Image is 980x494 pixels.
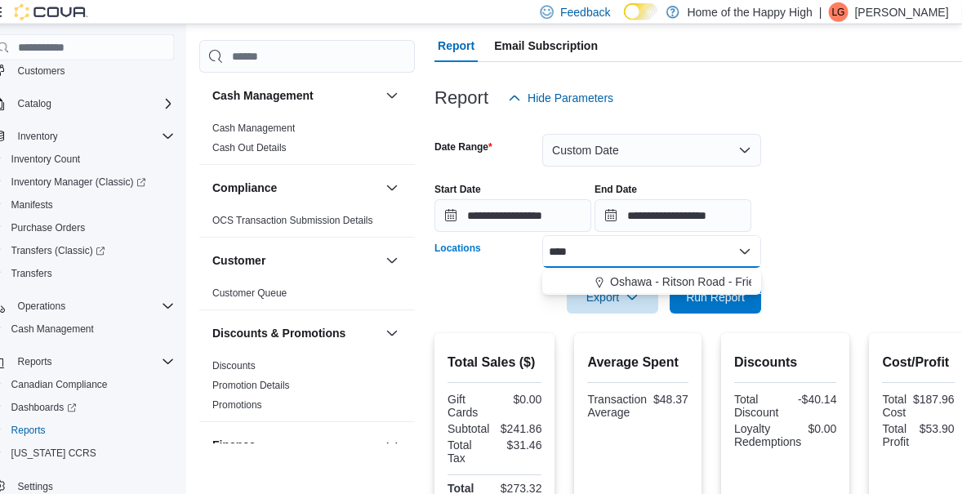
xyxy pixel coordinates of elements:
p: | [837,2,840,22]
span: LG [850,2,863,22]
span: Canadian Compliance [29,378,126,391]
span: Cash Management [29,323,112,336]
a: Reports [23,421,70,440]
a: Dashboards [23,398,101,417]
button: Inventory [29,127,82,146]
span: Reports [29,352,193,372]
div: $187.96 [931,393,973,406]
img: Cova [33,4,106,20]
a: Promotion Details [230,381,308,392]
div: $241.86 [516,422,560,435]
span: Manifests [29,198,71,211]
button: Export [585,281,676,314]
div: Cash Management [217,119,433,165]
span: Report [456,29,492,62]
a: Manifests [23,195,78,215]
button: Hide Parameters [519,82,638,114]
span: Purchase Orders [23,218,193,238]
div: Total Cost [900,393,924,419]
span: Dark Mode [642,20,643,21]
button: Discounts & Promotions [400,324,420,344]
input: Dark Mode [642,3,676,20]
button: Reports [3,350,199,373]
button: Customer [230,253,397,269]
a: Transfers (Classic) [23,241,130,260]
button: Compliance [230,180,397,197]
span: Reports [29,424,64,437]
div: Gift Cards [465,393,510,419]
h2: Cost/Profit [900,353,972,372]
span: Inventory Count [29,153,99,166]
a: [US_STATE] CCRS [23,443,121,463]
span: Feedback [578,4,628,20]
a: OCS Transaction Submission Details [230,216,391,227]
label: Locations [452,242,499,255]
div: $0.00 [516,393,560,406]
h3: Customer [230,253,283,269]
span: Transfers [23,264,193,283]
span: Cash Out Details [230,142,305,155]
h3: Cash Management [230,88,332,105]
label: Date Range [452,140,510,154]
input: Press the down key to open a popover containing a calendar. [612,199,769,232]
div: Liam Goff [847,2,866,22]
p: Home of the Happy High [706,2,831,22]
p: [PERSON_NAME] [873,2,967,22]
div: Loyalty Redemptions [752,422,820,448]
div: Discounts & Promotions [217,357,433,422]
div: Subtotal [465,422,510,435]
span: Run Report [704,289,763,305]
span: Promotions [230,399,280,412]
button: Discounts & Promotions [230,326,397,342]
span: Purchase Orders [29,221,104,234]
a: Discounts [230,361,274,372]
span: Cash Management [230,122,313,136]
h3: Finance [230,438,274,454]
button: Compliance [400,179,420,198]
button: Transfers [16,262,199,285]
span: Customers [29,60,193,81]
span: Oshawa - Ritson Road - Friendly Stranger [628,274,841,290]
a: Inventory Count [23,149,105,169]
div: $31.46 [516,438,560,452]
button: Finance [400,436,420,456]
button: Run Report [688,281,779,314]
button: Inventory [3,125,199,148]
h2: Average Spent [605,353,706,372]
div: Total Tax [465,438,510,465]
span: [US_STATE] CCRS [29,447,114,460]
button: Customer [400,251,420,271]
button: Catalog [3,92,199,115]
span: Washington CCRS [23,443,193,463]
button: Operations [29,296,91,316]
h2: Discounts [752,353,855,372]
a: Customers [29,61,90,81]
a: Cash Management [230,123,313,135]
span: Transfers (Classic) [29,244,123,257]
input: Press the down key to open a popover containing a calendar. [452,199,609,232]
a: Cash Out Details [230,143,305,154]
span: Reports [36,355,70,368]
div: $0.00 [826,422,854,435]
h3: Report [452,88,506,108]
a: Customer Queue [230,288,305,300]
span: Canadian Compliance [23,375,193,394]
a: Transfers [23,264,77,283]
a: Canadian Compliance [23,375,132,394]
button: Catalog [29,94,76,113]
button: Oshawa - Ritson Road - Friendly Stranger [560,270,779,294]
span: Reports [23,421,193,440]
button: Custom Date [560,134,779,167]
button: Canadian Compliance [16,373,199,396]
a: Inventory Manager (Classic) [23,172,171,192]
button: Finance [230,438,397,454]
button: Inventory Count [16,148,199,171]
button: Cash Management [230,88,397,105]
div: Compliance [217,211,433,238]
a: Cash Management [23,319,118,339]
h3: Compliance [230,180,295,197]
span: Manifests [23,195,193,215]
span: Customer Queue [230,287,305,300]
span: Operations [29,296,193,316]
div: Total Profit [900,422,930,448]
